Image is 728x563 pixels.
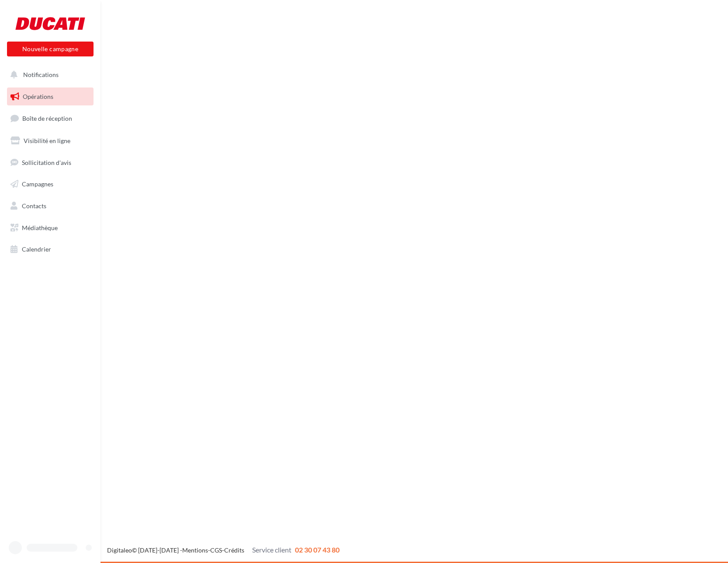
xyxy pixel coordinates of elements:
[22,202,46,210] span: Contacts
[23,93,53,100] span: Opérations
[23,71,59,78] span: Notifications
[5,240,95,259] a: Calendrier
[24,137,70,144] span: Visibilité en ligne
[107,546,340,554] span: © [DATE]-[DATE] - - -
[5,66,92,84] button: Notifications
[22,180,53,188] span: Campagnes
[5,219,95,237] a: Médiathèque
[5,175,95,193] a: Campagnes
[22,115,72,122] span: Boîte de réception
[5,132,95,150] a: Visibilité en ligne
[224,546,244,554] a: Crédits
[182,546,208,554] a: Mentions
[5,87,95,106] a: Opérations
[5,197,95,215] a: Contacts
[5,109,95,128] a: Boîte de réception
[7,42,94,56] button: Nouvelle campagne
[107,546,132,554] a: Digitaleo
[5,154,95,172] a: Sollicitation d'avis
[22,158,71,166] span: Sollicitation d'avis
[210,546,222,554] a: CGS
[22,224,58,231] span: Médiathèque
[252,546,291,554] span: Service client
[295,546,340,554] span: 02 30 07 43 80
[22,245,51,253] span: Calendrier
